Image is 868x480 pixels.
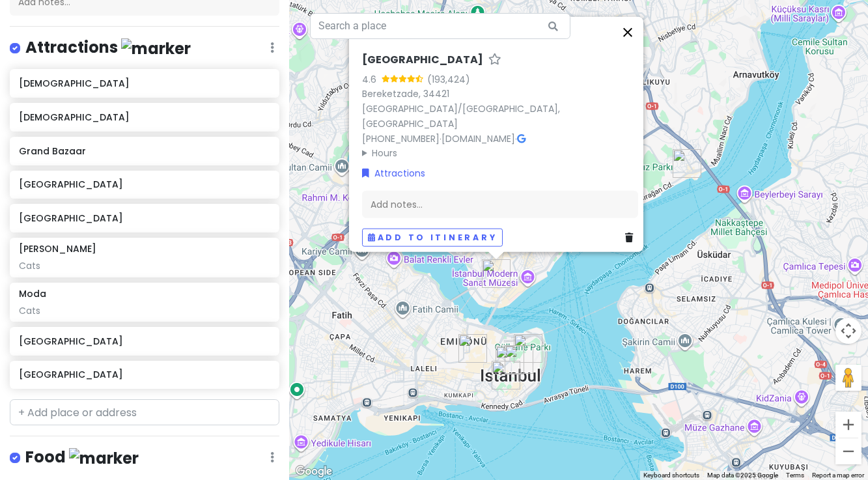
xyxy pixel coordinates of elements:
div: Cats [19,305,270,317]
div: Topkapı Palace [514,334,542,363]
span: Map data ©2025 Google [707,472,778,479]
button: Zoom out [835,438,861,464]
h6: [GEOGRAPHIC_DATA] [19,335,270,347]
button: Zoom in [835,412,861,438]
div: Basilica Cistern [496,346,524,374]
a: Attractions [362,165,425,180]
div: Radisson Blu Bosphorus Hotel, Istanbul [673,149,701,178]
h6: [DEMOGRAPHIC_DATA] [19,78,270,89]
h6: [PERSON_NAME] [19,243,96,255]
div: (193,424) [427,72,470,86]
button: Map camera controls [835,318,861,344]
a: [PHONE_NUMBER] [362,132,440,145]
a: [DOMAIN_NAME] [441,132,515,145]
div: Cats [19,260,270,272]
h6: Moda [19,288,46,300]
div: 4.6 [362,72,382,86]
div: Galata Tower [482,259,511,288]
img: marker [69,448,139,468]
div: The Blue Mosque [492,361,520,389]
h4: Food [25,447,139,468]
h4: Attractions [25,37,191,59]
h6: [GEOGRAPHIC_DATA] [19,178,270,190]
img: Google [292,463,335,480]
input: + Add place or address [10,399,279,425]
a: Report a map error [812,472,864,479]
div: Add notes... [362,190,638,218]
div: · · [362,53,638,160]
button: Add to itinerary [362,228,503,247]
a: Open this area in Google Maps (opens a new window) [292,463,335,480]
summary: Hours [362,146,638,160]
img: marker [121,38,191,59]
input: Search a place [310,13,570,39]
h6: [GEOGRAPHIC_DATA] [19,212,270,224]
a: Delete place [625,230,638,244]
button: Keyboard shortcuts [643,471,699,480]
button: Close [612,16,643,48]
h6: [GEOGRAPHIC_DATA] [19,369,270,380]
button: Drag Pegman onto the map to open Street View [835,365,861,391]
i: Google Maps [517,134,525,143]
div: Hagia Sophia Grand Mosque [505,345,533,374]
h6: [GEOGRAPHIC_DATA] [362,53,483,66]
a: Terms (opens in new tab) [786,472,804,479]
h6: [DEMOGRAPHIC_DATA] [19,111,270,123]
div: Grand Bazaar [458,334,487,363]
h6: Grand Bazaar [19,145,270,157]
a: Bereketzade, 34421 [GEOGRAPHIC_DATA]/[GEOGRAPHIC_DATA], [GEOGRAPHIC_DATA] [362,87,560,130]
a: Star place [488,53,501,66]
